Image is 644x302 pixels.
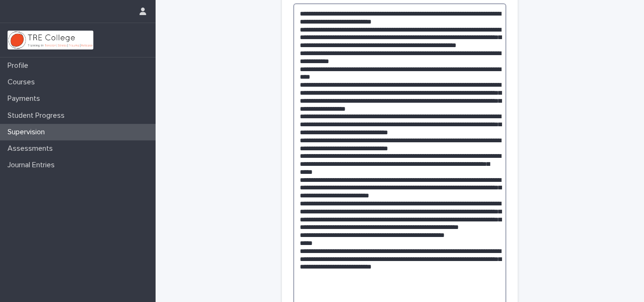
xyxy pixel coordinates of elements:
p: Student Progress [4,111,72,120]
p: Courses [4,78,42,87]
p: Profile [4,61,36,70]
p: Payments [4,94,48,103]
img: L01RLPSrRaOWR30Oqb5K [8,31,93,49]
p: Assessments [4,144,60,153]
p: Journal Entries [4,161,62,170]
p: Supervision [4,128,52,137]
